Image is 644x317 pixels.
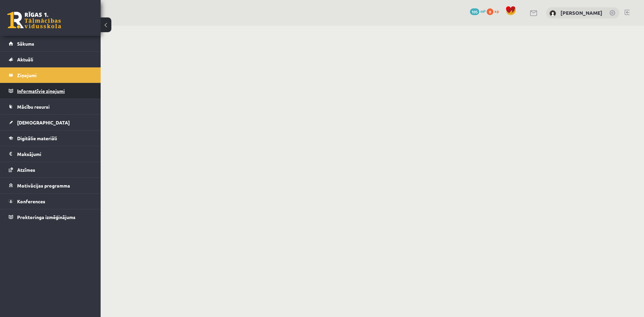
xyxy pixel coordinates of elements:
[17,198,45,204] span: Konferences
[9,67,92,83] a: Ziņojumi
[480,8,486,14] span: mP
[470,8,486,14] a: 105 mP
[9,178,92,193] a: Motivācijas programma
[17,56,33,62] span: Aktuāli
[487,8,502,14] a: 0 xp
[9,36,92,51] a: Sākums
[7,12,61,29] a: Rīgas 1. Tālmācības vidusskola
[470,8,479,15] span: 105
[17,67,92,83] legend: Ziņojumi
[9,99,92,114] a: Mācību resursi
[9,194,92,209] a: Konferences
[17,119,70,125] span: [DEMOGRAPHIC_DATA]
[9,130,92,146] a: Digitālie materiāli
[9,52,92,67] a: Aktuāli
[487,8,493,15] span: 0
[9,209,92,225] a: Proktoringa izmēģinājums
[17,146,92,162] legend: Maksājumi
[560,9,602,16] a: [PERSON_NAME]
[17,41,34,47] span: Sākums
[9,115,92,130] a: [DEMOGRAPHIC_DATA]
[17,104,50,110] span: Mācību resursi
[9,146,92,162] a: Maksājumi
[17,167,35,173] span: Atzīmes
[494,8,499,14] span: xp
[17,182,70,189] span: Motivācijas programma
[9,83,92,99] a: Informatīvie ziņojumi
[17,83,92,99] legend: Informatīvie ziņojumi
[17,214,75,220] span: Proktoringa izmēģinājums
[17,135,57,141] span: Digitālie materiāli
[9,162,92,177] a: Atzīmes
[549,10,556,17] img: Aleks Netlavs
